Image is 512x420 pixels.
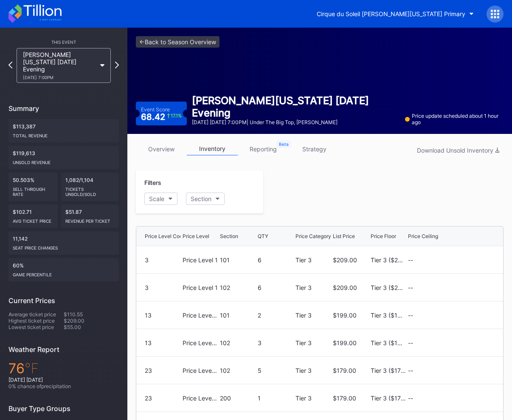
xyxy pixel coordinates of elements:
[8,104,119,113] div: Summary
[310,6,480,22] button: Cirque du Soleil [PERSON_NAME][US_STATE] Primary
[183,394,218,402] div: Price Level 3
[333,284,369,291] div: $209.00
[64,324,119,330] div: $55.00
[295,367,331,374] div: Tier 3
[408,339,444,346] div: --
[25,360,39,377] span: ℉
[371,256,406,264] div: Tier 3 ($209.00)
[220,394,256,402] div: 200
[295,284,331,291] div: Tier 3
[238,142,289,156] a: reporting
[8,324,64,330] div: Lowest ticket price
[136,142,187,156] a: overview
[186,193,225,205] button: Section
[258,367,293,374] div: 5
[171,114,182,118] div: 17.1 %
[8,345,119,354] div: Weather Report
[8,119,119,142] div: $113,387
[417,147,499,154] div: Download Unsold Inventory
[64,311,119,318] div: $110.55
[144,179,255,186] div: Filters
[220,312,256,319] div: 101
[258,394,293,402] div: 1
[371,312,406,319] div: Tier 3 ($199.00)
[220,367,256,374] div: 102
[8,40,119,45] div: This Event
[183,312,218,319] div: Price Level 2
[371,394,406,402] div: Tier 3 ($179.00)
[183,256,218,264] div: Price Level 1
[64,318,119,324] div: $209.00
[8,296,119,305] div: Current Prices
[145,256,180,264] div: 3
[371,367,406,374] div: Tier 3 ($179.00)
[8,311,64,318] div: Average ticket price
[333,312,369,319] div: $199.00
[23,51,96,80] div: [PERSON_NAME][US_STATE] [DATE] Evening
[333,256,369,264] div: $209.00
[408,284,444,291] div: --
[220,339,256,346] div: 102
[333,367,369,374] div: $179.00
[61,204,119,228] div: $51.87
[8,258,119,281] div: 60%
[333,233,355,239] div: List Price
[13,156,115,165] div: Unsold Revenue
[408,233,438,239] div: Price Ceiling
[8,360,119,377] div: 76
[8,146,119,169] div: $119,613
[258,256,293,264] div: 6
[258,312,293,319] div: 2
[183,339,218,346] div: Price Level 2
[258,284,293,291] div: 6
[8,204,58,228] div: $102.71
[8,173,58,201] div: 50.503%
[192,94,400,119] div: [PERSON_NAME][US_STATE] [DATE] Evening
[65,183,115,197] div: Tickets Unsold/Sold
[23,75,96,80] div: [DATE] 7:00PM
[258,339,293,346] div: 3
[149,195,164,202] div: Scale
[220,284,256,291] div: 102
[295,312,331,319] div: Tier 3
[144,193,177,205] button: Scale
[183,233,209,239] div: Price Level
[183,284,218,291] div: Price Level 1
[295,339,331,346] div: Tier 3
[192,119,400,125] div: [DATE] [DATE] 7:00PM | Under the Big Top, [PERSON_NAME]
[13,269,115,277] div: Game percentile
[289,142,340,156] a: strategy
[191,195,211,202] div: Section
[13,183,53,197] div: Sell Through Rate
[8,318,64,324] div: Highest ticket price
[136,36,219,48] a: <-Back to Season Overview
[258,233,268,239] div: QTY
[61,173,119,201] div: 1,082/1,104
[8,377,119,383] div: [DATE] [DATE]
[145,284,180,291] div: 3
[317,10,465,17] div: Cirque du Soleil [PERSON_NAME][US_STATE] Primary
[8,383,119,389] div: 0 % chance of precipitation
[295,256,331,264] div: Tier 3
[220,233,238,239] div: Section
[408,394,444,402] div: --
[65,215,115,224] div: Revenue per ticket
[8,231,119,255] div: 11,142
[220,256,256,264] div: 101
[13,130,115,138] div: Total Revenue
[145,367,180,374] div: 23
[145,233,186,239] div: Price Level Code
[145,339,180,346] div: 13
[371,339,406,346] div: Tier 3 ($199.00)
[408,367,444,374] div: --
[295,233,331,239] div: Price Category
[295,394,331,402] div: Tier 3
[333,339,369,346] div: $199.00
[371,233,396,239] div: Price Floor
[187,142,238,156] a: inventory
[141,113,182,121] div: 68.42
[145,312,180,319] div: 13
[371,284,406,291] div: Tier 3 ($209.00)
[141,106,170,113] div: Event Score
[13,242,115,250] div: seat price changes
